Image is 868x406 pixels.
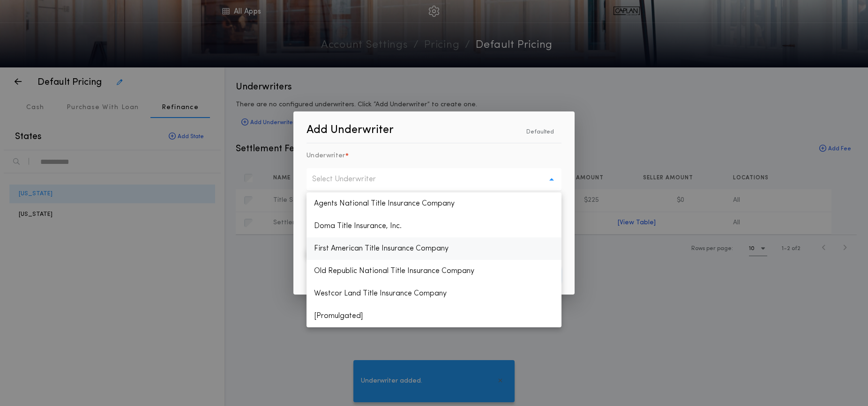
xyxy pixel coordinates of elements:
[307,237,561,260] p: First American Title Insurance Company
[307,192,561,215] p: Agents National Title Insurance Company
[307,215,561,237] p: Doma Title Insurance, Inc.
[312,174,391,185] p: Select Underwriter
[307,305,561,327] p: [Promulgated]
[521,123,560,141] p: Defaulted
[307,168,561,191] button: Select Underwriter
[307,282,561,305] p: Westcor Land Title Insurance Company
[307,151,345,161] p: Underwriter
[307,260,561,282] p: Old Republic National Title Insurance Company
[307,123,561,142] p: Add Underwriter
[307,192,561,327] ul: Select Underwriter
